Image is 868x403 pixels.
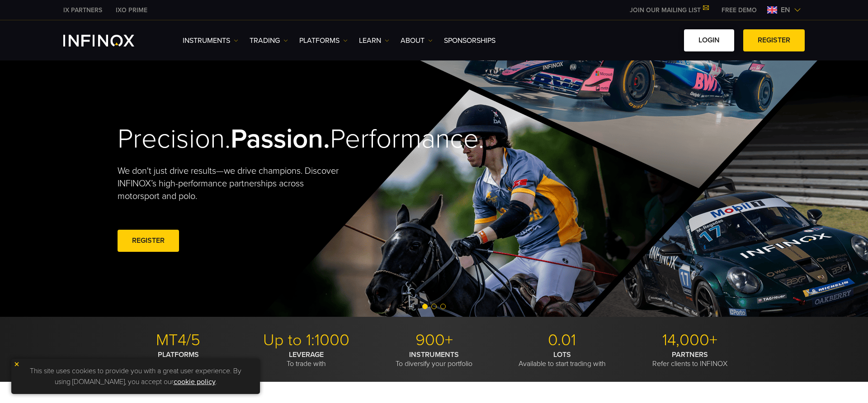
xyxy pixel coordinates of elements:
p: Refer clients to INFINOX [629,350,750,368]
p: 14,000+ [629,330,750,350]
a: Instruments [183,35,238,46]
span: Go to slide 3 [440,304,446,309]
a: REGISTER [743,29,805,51]
a: cookie policy [174,377,216,386]
a: SPONSORSHIPS [444,35,495,46]
h2: Precision. Performance. [118,123,402,156]
p: 0.01 [501,330,623,350]
span: Go to slide 1 [422,304,428,309]
p: We don't just drive results—we drive champions. Discover INFINOX’s high-performance partnerships ... [118,165,345,203]
a: JOIN OUR MAILING LIST [623,6,715,14]
a: REGISTER [118,230,179,252]
p: Available to start trading with [501,350,623,368]
a: TRADING [250,35,288,46]
span: en [777,5,794,15]
p: This site uses cookies to provide you with a great user experience. By using [DOMAIN_NAME], you a... [16,363,255,389]
img: yellow close icon [14,361,20,367]
a: INFINOX [57,5,109,15]
a: INFINOX Logo [63,35,156,46]
strong: Passion. [231,123,330,155]
strong: LOTS [553,350,571,359]
a: LOGIN [684,29,734,51]
p: To trade with [245,350,367,368]
strong: LEVERAGE [289,350,324,359]
strong: PLATFORMS [158,350,199,359]
span: Go to slide 2 [431,304,437,309]
a: PLATFORMS [299,35,348,46]
a: INFINOX MENU [715,5,764,15]
strong: PARTNERS [672,350,708,359]
a: ABOUT [401,35,433,46]
p: To diversify your portfolio [373,350,495,368]
p: Up to 1:1000 [245,330,367,350]
a: Learn [359,35,389,46]
p: With modern trading tools [118,350,239,368]
a: INFINOX [109,5,154,15]
p: MT4/5 [118,330,239,350]
p: 900+ [373,330,495,350]
strong: INSTRUMENTS [409,350,459,359]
